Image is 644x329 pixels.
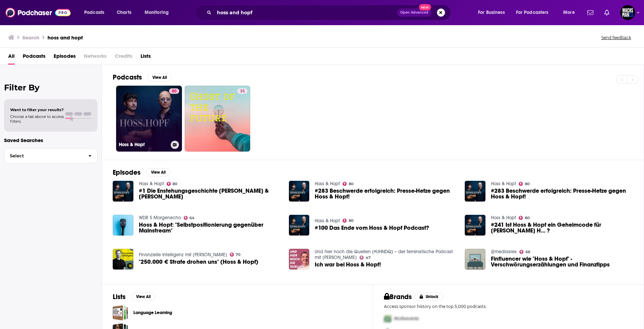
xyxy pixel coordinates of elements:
span: #1 Die Enstehungsgeschichte [PERSON_NAME] & [PERSON_NAME] [139,188,281,200]
a: #283 Beschwerde erfolgreich: Presse-Hetze gegen Hoss & Hopf! [491,188,633,200]
a: Charts [112,7,135,18]
button: Select [4,148,97,163]
button: open menu [473,7,513,18]
img: Podchaser - Follow, Share and Rate Podcasts [5,6,71,19]
button: Show profile menu [620,5,635,20]
span: 80 [349,219,353,222]
span: For Business [478,8,505,17]
span: Podcasts [23,51,45,65]
a: Show notifications dropdown [602,7,612,18]
span: 66 [526,250,530,254]
h3: Search [22,34,39,41]
a: ListsView All [113,293,155,301]
span: Podcasts [84,8,104,17]
a: 80 [519,182,530,186]
span: #100 Das Ende vom Hoss & Hopf Podcast? [315,225,429,231]
p: Saved Searches [4,137,97,143]
a: 35 [237,88,247,94]
span: 80 [172,183,177,186]
button: Unlock [415,293,443,301]
h2: Filter By [4,83,97,92]
a: Lists [141,51,151,65]
span: 35 [240,88,245,95]
img: First Pro Logo [381,312,394,326]
a: Und hier noch die Quellen (#UHNDQ) – der feministische Podcast mit Ole Liebl [315,249,453,260]
a: 80Hoss & Hopf [116,86,182,152]
button: View All [146,168,170,176]
a: Finanzielle Intelligenz mit Marc Friedrich [139,252,227,258]
a: #241 Ist Hoss & Hopf ein Geheimcode für Heil H… ? [491,222,633,233]
span: Want to filter your results? [10,107,64,112]
span: 64 [189,217,195,220]
span: 80 [172,88,177,95]
span: 80 [525,217,530,220]
img: Hoss & Hopf: "Selbstpositionierung gegenüber Mainstream" [113,215,133,236]
img: Finfluencer wie "Hoss & Hopf" - Verschwörungserzählungen und Finanztipps [465,249,485,270]
img: #283 Beschwerde erfolgreich: Presse-Hetze gegen Hoss & Hopf! [465,181,485,202]
input: Search podcasts, credits, & more... [214,7,397,18]
span: More [563,8,575,17]
a: 64 [184,216,195,220]
span: McDonalds [394,316,419,322]
a: 80 [169,88,179,94]
button: Send feedback [599,35,633,40]
h2: Episodes [113,168,141,177]
button: View All [147,73,172,82]
a: "250.000 € Strafe drohen uns" (Hoss & Hopf) [139,259,258,265]
a: Hoss & Hopf: "Selbstpositionierung gegenüber Mainstream" [139,222,281,233]
button: open menu [558,7,583,18]
button: open menu [140,7,178,18]
span: 80 [349,183,353,186]
span: Credits [115,51,132,65]
span: 47 [366,256,371,259]
a: Hoss & Hopf [491,215,516,221]
span: Monitoring [145,8,169,17]
img: "250.000 € Strafe drohen uns" (Hoss & Hopf) [113,249,133,270]
div: Search podcasts, credits, & more... [202,5,457,20]
span: Open Advanced [400,11,428,14]
a: @mediasres [491,249,517,255]
span: For Podcasters [516,8,549,17]
h3: Hoss & Hopf [119,142,168,148]
a: #1 Die Enstehungsgeschichte von Hoss & Hopf [113,181,133,202]
button: View All [131,293,155,301]
h2: Podcasts [113,73,142,82]
img: #100 Das Ende vom Hoss & Hopf Podcast? [289,215,310,236]
a: Language Learning [133,309,172,316]
a: 47 [360,256,371,260]
span: 70 [236,253,240,256]
h2: Brands [384,293,412,301]
a: Language Learning [113,305,128,321]
a: Finfluencer wie "Hoss & Hopf" - Verschwörungserzählungen und Finanztipps [491,256,633,267]
h2: Lists [113,293,126,301]
img: User Profile [620,5,635,20]
img: #283 Beschwerde erfolgreich: Presse-Hetze gegen Hoss & Hopf! [289,181,310,202]
span: Choose a tab above to access filters. [10,114,64,124]
a: Hoss & Hopf [315,218,340,224]
a: EpisodesView All [113,168,170,177]
a: #241 Ist Hoss & Hopf ein Geheimcode für Heil H… ? [465,215,485,236]
span: New [419,4,431,11]
a: Show notifications dropdown [585,7,596,18]
span: Ich war bei Hoss & Hopf! [315,262,381,267]
button: Open AdvancedNew [397,8,431,17]
img: Ich war bei Hoss & Hopf! [289,249,310,270]
a: #1 Die Enstehungsgeschichte von Hoss & Hopf [139,188,281,200]
span: 80 [525,183,530,186]
a: 80 [343,219,353,223]
a: Hoss & Hopf [315,181,340,187]
a: PodcastsView All [113,73,172,82]
a: All [8,51,15,65]
a: #283 Beschwerde erfolgreich: Presse-Hetze gegen Hoss & Hopf! [315,188,457,200]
